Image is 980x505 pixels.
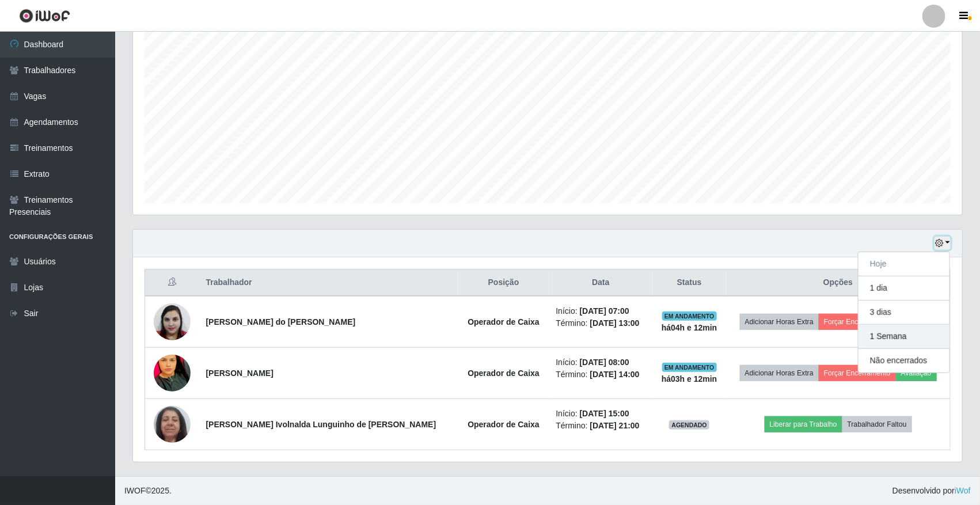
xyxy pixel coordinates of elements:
strong: [PERSON_NAME] Ivolnalda Lunguinho de [PERSON_NAME] [206,420,436,429]
th: Status [652,269,726,297]
button: Forçar Encerramento [819,365,896,381]
li: Início: [556,356,646,369]
li: Término: [556,420,646,432]
img: CoreUI Logo [19,9,70,23]
li: Início: [556,305,646,317]
button: Trabalhador Faltou [842,416,912,432]
strong: Operador de Caixa [468,317,540,326]
button: Adicionar Horas Extra [740,314,819,330]
button: Hoje [859,252,949,276]
time: [DATE] 07:00 [580,306,629,316]
time: [DATE] 15:00 [580,409,629,418]
th: Opções [726,269,950,297]
th: Data [549,269,653,297]
time: [DATE] 14:00 [590,370,640,379]
time: [DATE] 21:00 [590,421,640,430]
a: iWof [955,486,971,495]
span: EM ANDAMENTO [662,312,717,321]
button: Adicionar Horas Extra [740,365,819,381]
th: Posição [458,269,549,297]
time: [DATE] 08:00 [580,358,629,367]
img: 1709656431175.jpeg [154,400,191,449]
img: 1751683294732.jpeg [154,333,191,413]
li: Término: [556,369,646,381]
img: 1682003136750.jpeg [154,297,191,346]
button: Avaliação [896,365,937,381]
button: 1 Semana [859,325,949,349]
strong: há 04 h e 12 min [662,323,717,332]
span: IWOF [124,486,146,495]
strong: há 03 h e 12 min [662,374,717,384]
span: Desenvolvido por [892,485,971,497]
span: EM ANDAMENTO [662,363,717,372]
strong: Operador de Caixa [468,369,540,378]
time: [DATE] 13:00 [590,318,640,328]
th: Trabalhador [199,269,458,297]
strong: [PERSON_NAME] [206,369,274,378]
span: AGENDADO [669,420,709,430]
strong: Operador de Caixa [468,420,540,429]
button: 3 dias [859,301,949,325]
li: Término: [556,317,646,329]
li: Início: [556,408,646,420]
button: Forçar Encerramento [819,314,896,330]
button: Não encerrados [859,349,949,373]
span: © 2025 . [124,485,172,497]
strong: [PERSON_NAME] do [PERSON_NAME] [206,317,356,326]
button: 1 dia [859,276,949,301]
button: Liberar para Trabalho [765,416,842,432]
